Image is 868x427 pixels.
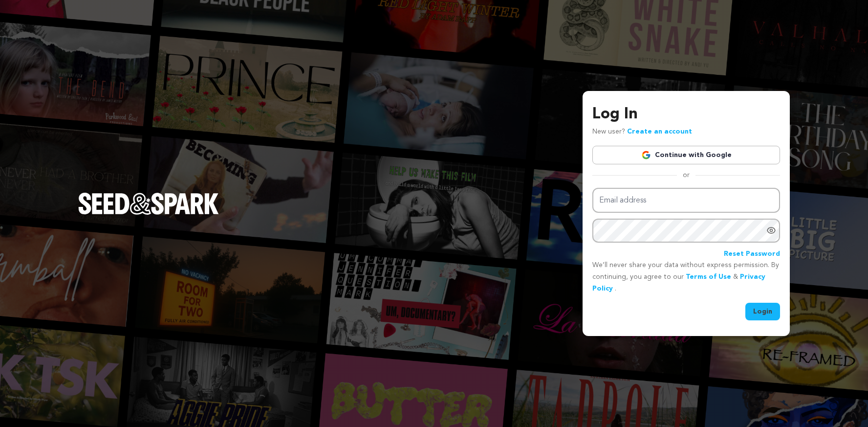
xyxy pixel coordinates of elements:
a: Create an account [627,128,692,135]
a: Terms of Use [686,273,731,280]
button: Login [745,303,780,320]
h3: Log In [592,103,780,126]
img: Google logo [641,150,651,160]
a: Seed&Spark Homepage [78,193,219,234]
a: Continue with Google [592,146,780,164]
img: Seed&Spark Logo [78,193,219,214]
p: New user? [592,126,692,138]
a: Privacy Policy [592,273,765,292]
input: Email address [592,188,780,213]
p: We’ll never share your data without express permission. By continuing, you agree to our & . [592,260,780,294]
span: or [677,170,695,180]
a: Reset Password [724,248,780,260]
a: Show password as plain text. Warning: this will display your password on the screen. [766,225,776,235]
